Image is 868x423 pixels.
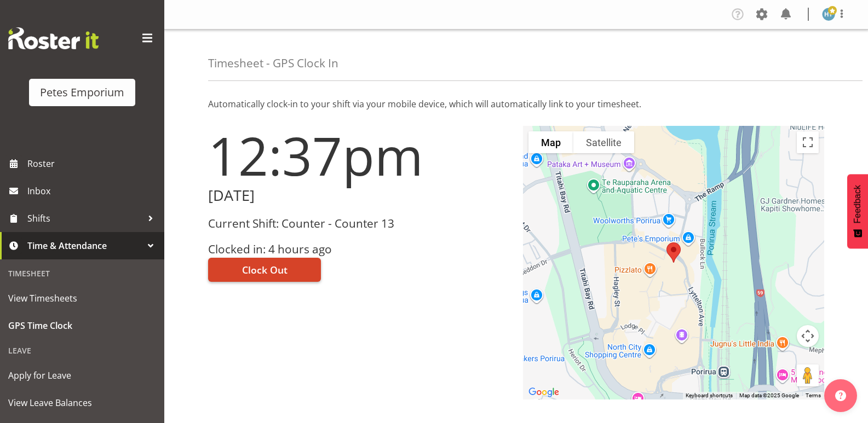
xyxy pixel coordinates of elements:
[806,392,821,398] a: Terms (opens in new tab)
[8,290,156,306] span: View Timesheets
[3,389,162,416] a: View Leave Balances
[822,8,835,21] img: helena-tomlin701.jpg
[847,174,868,248] button: Feedback - Show survey
[3,285,162,312] a: View Timesheets
[208,258,321,282] button: Clock Out
[208,243,510,256] h3: Clocked in: 4 hours ago
[208,187,510,204] h2: [DATE]
[528,131,573,153] button: Show street map
[573,131,634,153] button: Show satellite imagery
[526,385,562,399] img: Google
[242,263,288,277] span: Clock Out
[797,364,819,386] button: Drag Pegman onto the map to open Street View
[208,97,824,111] p: Automatically clock-in to your shift via your mobile device, which will automatically link to you...
[739,392,799,398] span: Map data ©2025 Google
[3,362,162,389] a: Apply for Leave
[3,312,162,339] a: GPS Time Clock
[526,385,562,399] a: Open this area in Google Maps (opens a new window)
[3,262,162,285] div: Timesheet
[853,185,863,223] span: Feedback
[797,131,819,153] button: Toggle fullscreen view
[8,27,99,49] img: Rosterit website logo
[27,237,142,254] span: Time & Attendance
[8,367,156,384] span: Apply for Leave
[27,155,159,172] span: Roster
[208,217,510,230] h3: Current Shift: Counter - Counter 13
[208,126,510,185] h1: 12:37pm
[208,57,338,69] h4: Timesheet - GPS Clock In
[686,392,733,399] button: Keyboard shortcuts
[3,339,162,362] div: Leave
[8,317,156,334] span: GPS Time Clock
[27,183,159,199] span: Inbox
[797,325,819,347] button: Map camera controls
[40,84,124,101] div: Petes Emporium
[27,210,142,227] span: Shifts
[835,390,846,401] img: help-xxl-2.png
[8,395,156,411] span: View Leave Balances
